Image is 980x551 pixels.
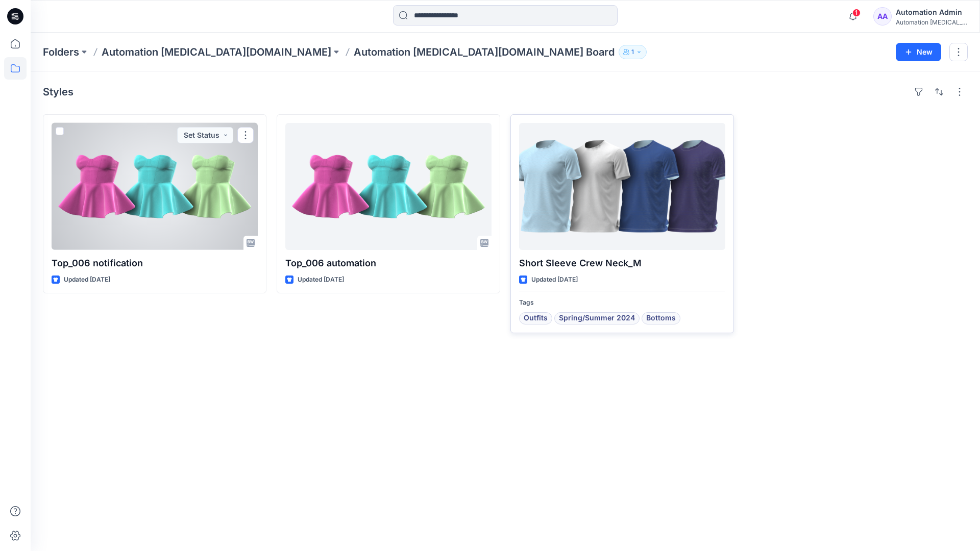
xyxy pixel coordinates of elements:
p: Tags [519,297,725,308]
a: Top_006 automation [285,123,492,250]
h4: Styles [43,86,73,98]
p: Updated [DATE] [531,274,578,285]
a: Folders [43,45,79,59]
span: Bottoms [646,312,676,324]
p: Top_006 notification [52,256,258,270]
p: Top_006 automation [285,256,492,270]
p: 1 [631,46,634,58]
p: Short Sleeve Crew Neck_M [519,256,725,270]
p: Automation [MEDICAL_DATA][DOMAIN_NAME] Board [354,45,615,59]
a: Automation [MEDICAL_DATA][DOMAIN_NAME] [102,45,331,59]
a: Top_006 notification [52,123,258,250]
button: 1 [619,45,647,59]
div: AA [873,7,892,26]
div: Automation Admin [896,6,967,18]
p: Updated [DATE] [64,274,110,285]
button: New [896,43,941,61]
a: Short Sleeve Crew Neck_M [519,123,725,250]
div: Automation [MEDICAL_DATA]... [896,18,967,26]
span: 1 [852,9,861,17]
p: Updated [DATE] [298,274,344,285]
span: Outfits [524,312,548,324]
span: Spring/Summer 2024 [559,312,635,324]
